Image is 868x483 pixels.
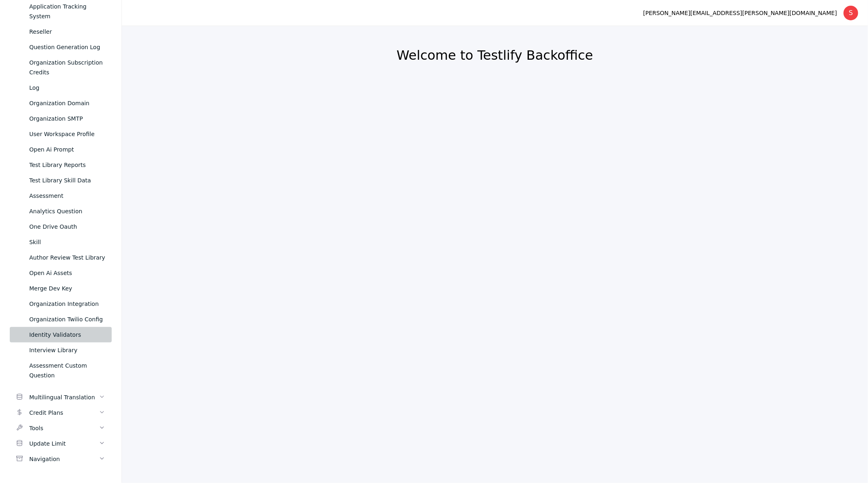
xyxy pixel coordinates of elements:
a: Skill [10,234,112,250]
div: Credit Plans [29,408,99,418]
a: Question Generation Log [10,39,112,55]
a: Organization Subscription Credits [10,55,112,80]
div: Test Library Skill Data [29,175,105,185]
a: Organization SMTP [10,111,112,126]
div: One Drive Oauth [29,222,105,232]
div: Analytics Question [29,206,105,216]
a: Assessment [10,188,112,204]
a: Assessment Custom Question [10,358,112,383]
div: Open Ai Prompt [29,145,105,154]
div: Assessment [29,191,105,201]
div: Test Library Reports [29,160,105,170]
div: Reseller [29,27,105,37]
a: Merge Dev Key [10,281,112,296]
a: Open Ai Prompt [10,142,112,157]
div: Question Generation Log [29,42,105,52]
div: Log [29,83,105,93]
a: Identity Validators [10,327,112,342]
div: Skill [29,237,105,247]
div: Open Ai Assets [29,268,105,278]
a: One Drive Oauth [10,219,112,234]
div: Navigation [29,454,99,464]
div: User Workspace Profile [29,129,105,139]
a: Author Review Test Library [10,250,112,265]
div: Organization SMTP [29,114,105,123]
div: Tools [29,423,99,433]
div: S [844,6,858,20]
a: Open Ai Assets [10,265,112,281]
div: Multilingual Translation [29,392,99,402]
a: Organization Twilio Config [10,312,112,327]
div: Organization Twilio Config [29,314,105,324]
div: Merge Dev Key [29,284,105,293]
a: Organization Domain [10,95,112,111]
div: Author Review Test Library [29,253,105,262]
a: Analytics Question [10,204,112,219]
h2: Welcome to Testlify Backoffice [141,47,849,63]
div: Identity Validators [29,330,105,340]
a: Interview Library [10,342,112,358]
div: Assessment Custom Question [29,361,105,380]
div: Organization Integration [29,299,105,309]
div: Interview Library [29,345,105,355]
a: User Workspace Profile [10,126,112,142]
a: Reseller [10,24,112,39]
div: [PERSON_NAME][EMAIL_ADDRESS][PERSON_NAME][DOMAIN_NAME] [643,8,837,18]
a: Test Library Skill Data [10,173,112,188]
a: Test Library Reports [10,157,112,173]
div: Organization Subscription Credits [29,58,105,77]
div: Organization Domain [29,98,105,108]
div: Update Limit [29,439,99,448]
a: Organization Integration [10,296,112,312]
div: Application Tracking System [29,2,105,21]
a: Log [10,80,112,95]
